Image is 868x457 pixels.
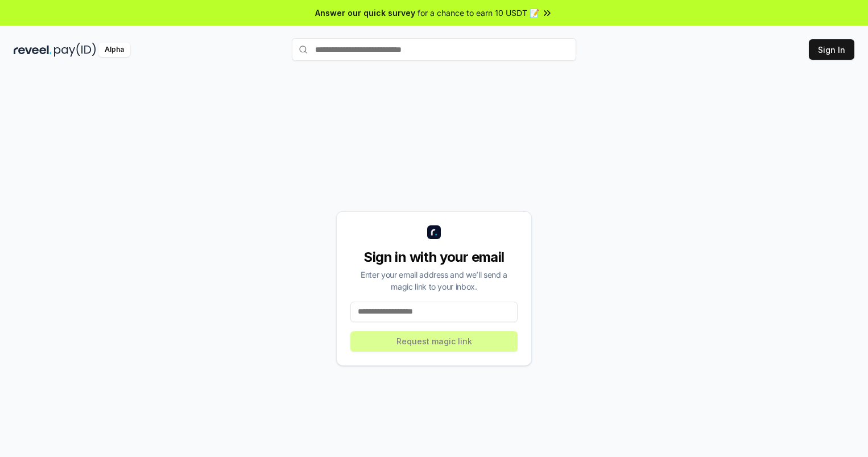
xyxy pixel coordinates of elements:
div: Sign in with your email [350,248,518,266]
div: Enter your email address and we’ll send a magic link to your inbox. [350,269,518,293]
div: Alpha [98,43,130,57]
span: Answer our quick survey [315,7,415,19]
img: reveel_dark [14,43,52,57]
img: pay_id [54,43,96,57]
span: for a chance to earn 10 USDT 📝 [418,7,539,19]
img: logo_small [427,225,441,239]
button: Sign In [809,39,854,60]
